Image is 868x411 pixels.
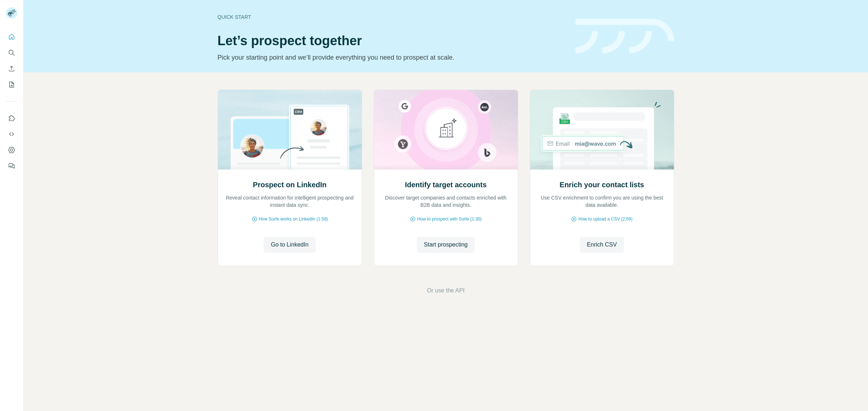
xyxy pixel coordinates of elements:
[537,194,667,209] p: Use CSV enrichment to confirm you are using the best data available.
[424,240,468,249] span: Start prospecting
[580,237,624,253] button: Enrich CSV
[405,180,487,190] h2: Identify target accounts
[381,194,511,209] p: Discover target companies and contacts enriched with B2B data and insights.
[6,62,17,75] button: Enrich CSV
[225,194,355,209] p: Reveal contact information for intelligent prospecting and instant data sync.
[6,159,17,172] button: Feedback
[427,286,465,295] button: Or use the API
[253,180,326,190] h2: Prospect on LinkedIn
[218,90,362,170] img: Prospect on LinkedIn
[264,237,316,253] button: Go to LinkedIn
[259,216,328,222] span: How Surfe works on LinkedIn (1:58)
[6,144,17,157] button: Dashboard
[6,46,17,59] button: Search
[218,13,567,21] div: Quick start
[587,240,617,249] span: Enrich CSV
[6,30,17,43] button: Quick start
[417,237,475,253] button: Start prospecting
[417,216,482,222] span: How to prospect with Surfe (1:30)
[578,216,632,222] span: How to upload a CSV (2:59)
[530,90,674,170] img: Enrich your contact lists
[575,19,674,54] img: banner
[218,52,567,63] p: Pick your starting point and we’ll provide everything you need to prospect at scale.
[6,128,17,141] button: Use Surfe API
[271,240,309,249] span: Go to LinkedIn
[6,112,17,125] button: Use Surfe on LinkedIn
[6,78,17,91] button: My lists
[559,180,644,190] h2: Enrich your contact lists
[374,90,518,170] img: Identify target accounts
[218,34,567,48] h1: Let’s prospect together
